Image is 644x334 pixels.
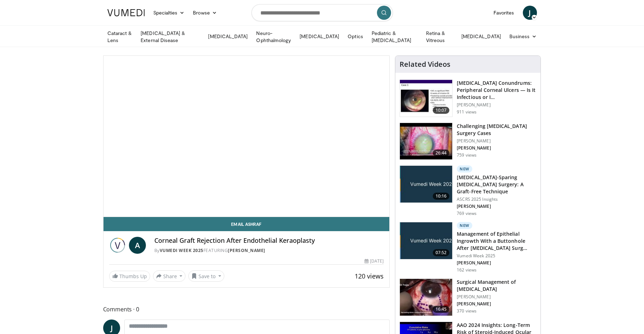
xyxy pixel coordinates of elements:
[457,145,536,151] p: [PERSON_NAME]
[295,29,343,43] a: [MEDICAL_DATA]
[129,237,146,254] a: A
[204,29,252,43] a: [MEDICAL_DATA]
[457,29,505,43] a: [MEDICAL_DATA]
[400,279,452,316] img: 7b07ef4f-7000-4ba4-89ad-39d958bbfcae.150x105_q85_crop-smart_upscale.jpg
[365,258,384,264] div: [DATE]
[188,270,224,282] button: Save to
[457,123,536,137] h3: Challenging [MEDICAL_DATA] Surgery Cases
[457,102,536,108] p: [PERSON_NAME]
[400,123,536,160] a: 26:44 Challenging [MEDICAL_DATA] Surgery Cases [PERSON_NAME] [PERSON_NAME] 759 views
[136,30,204,44] a: [MEDICAL_DATA] & External Disease
[153,270,186,282] button: Share
[343,29,367,43] a: Optics
[457,152,477,158] p: 759 views
[433,193,450,200] span: 10:16
[457,294,536,300] p: [PERSON_NAME]
[433,107,450,114] span: 10:07
[400,222,452,259] img: af7cb505-fca8-4258-9910-2a274f8a3ee4.jpg.150x105_q85_crop-smart_upscale.jpg
[189,6,221,20] a: Browse
[400,165,536,216] a: 10:16 New [MEDICAL_DATA]-Sparing [MEDICAL_DATA] Surgery: A Graft-Free Technique ASCRS 2025 Insigh...
[400,123,452,160] img: 05a6f048-9eed-46a7-93e1-844e43fc910c.150x105_q85_crop-smart_upscale.jpg
[104,217,390,231] a: Email Ashraf
[523,6,537,20] a: J
[228,247,265,253] a: [PERSON_NAME]
[457,230,536,252] h3: Management of Epithelial Ingrowth With a Buttonhole After [MEDICAL_DATA] Surg…
[457,308,477,314] p: 370 views
[160,247,203,253] a: Vumedi Week 2025
[433,249,450,256] span: 07:52
[400,60,450,69] h4: Related Videos
[457,211,477,216] p: 769 views
[103,30,137,44] a: Cataract & Lens
[103,305,390,314] span: Comments 0
[457,197,536,202] p: ASCRS 2025 Insights
[457,109,477,115] p: 911 views
[109,237,126,254] img: Vumedi Week 2025
[252,30,295,44] a: Neuro-Ophthalmology
[457,253,536,259] p: Vumedi Week 2025
[400,166,452,203] img: e2db3364-8554-489a-9e60-297bee4c90d2.jpg.150x105_q85_crop-smart_upscale.jpg
[422,30,457,44] a: Retina & Vitreous
[457,174,536,195] h3: [MEDICAL_DATA]-Sparing [MEDICAL_DATA] Surgery: A Graft-Free Technique
[489,6,519,20] a: Favorites
[457,279,536,293] h3: Surgical Management of [MEDICAL_DATA]
[433,306,450,313] span: 16:45
[457,165,472,172] p: New
[355,272,384,280] span: 120 views
[400,80,536,117] a: 10:07 [MEDICAL_DATA] Conundrums: Peripheral Corneal Ulcers — Is It Infectious or I… [PERSON_NAME]...
[109,271,150,282] a: Thumbs Up
[457,204,536,209] p: [PERSON_NAME]
[400,279,536,316] a: 16:45 Surgical Management of [MEDICAL_DATA] [PERSON_NAME] [PERSON_NAME] 370 views
[400,80,452,117] img: 5ede7c1e-2637-46cb-a546-16fd546e0e1e.150x105_q85_crop-smart_upscale.jpg
[457,301,536,307] p: [PERSON_NAME]
[154,247,384,254] div: By FEATURING
[433,150,450,157] span: 26:44
[457,222,472,229] p: New
[457,138,536,144] p: [PERSON_NAME]
[505,29,541,43] a: Business
[107,9,145,16] img: VuMedi Logo
[154,237,384,245] h4: Corneal Graft Rejection After Endothelial Keraoplasty
[104,56,390,217] video-js: Video Player
[149,6,189,20] a: Specialties
[367,30,422,44] a: Pediatric & [MEDICAL_DATA]
[252,4,393,21] input: Search topics, interventions
[457,80,536,101] h3: [MEDICAL_DATA] Conundrums: Peripheral Corneal Ulcers — Is It Infectious or I…
[400,222,536,273] a: 07:52 New Management of Epithelial Ingrowth With a Buttonhole After [MEDICAL_DATA] Surg… Vumedi W...
[457,260,536,266] p: [PERSON_NAME]
[457,267,477,273] p: 162 views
